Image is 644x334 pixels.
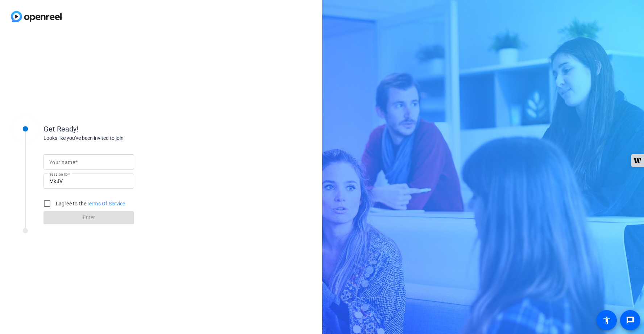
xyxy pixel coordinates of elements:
div: Looks like you've been invited to join [43,134,188,142]
mat-icon: accessibility [602,316,611,325]
mat-label: Your name [49,159,75,165]
div: Get Ready! [43,124,188,134]
mat-icon: message [626,316,635,325]
mat-label: Session ID [49,172,68,176]
label: I agree to the [54,200,125,207]
a: Terms Of Service [87,201,125,206]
